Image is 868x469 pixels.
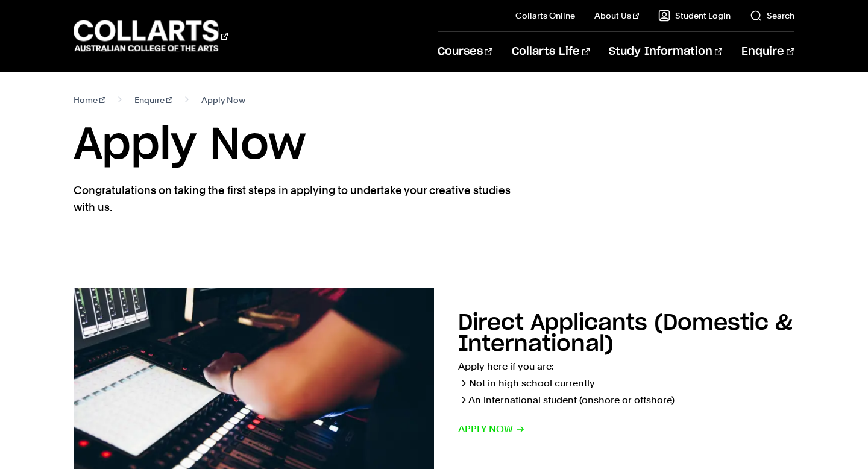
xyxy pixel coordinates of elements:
[458,358,794,409] p: Apply here if you are: → Not in high school currently → An international student (onshore or offs...
[458,312,793,355] h2: Direct Applicants (Domestic & International)
[515,10,575,22] a: Collarts Online
[134,92,172,109] a: Enquire
[458,421,525,438] span: Apply now
[74,92,105,109] a: Home
[74,118,794,172] h1: Apply Now
[74,182,514,216] p: Congratulations on taking the first steps in applying to undertake your creative studies with us.
[512,32,590,72] a: Collarts Life
[658,10,731,22] a: Student Login
[201,92,245,109] span: Apply Now
[74,19,228,53] div: Go to homepage
[609,32,722,72] a: Study Information
[750,10,794,22] a: Search
[594,10,639,22] a: About Us
[741,32,794,72] a: Enquire
[438,32,492,72] a: Courses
